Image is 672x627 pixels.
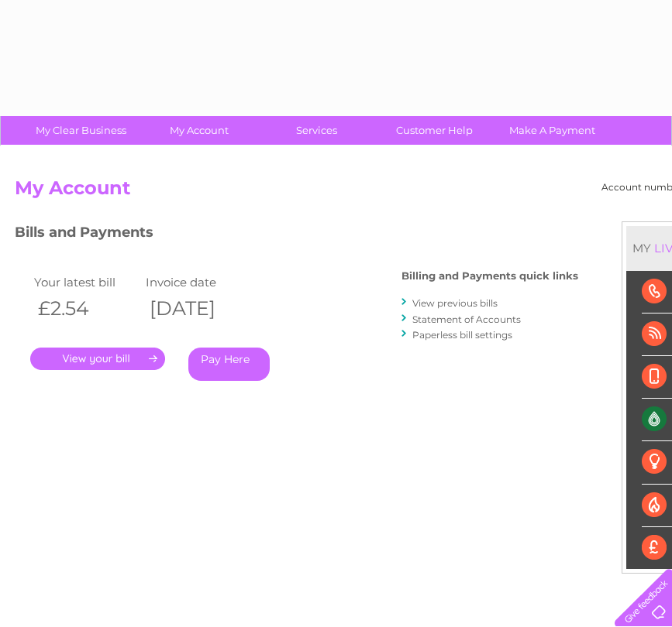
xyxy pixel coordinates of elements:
[15,221,578,248] h3: Bills and Payments
[30,348,165,370] a: .
[488,116,616,145] a: Make A Payment
[142,272,253,293] td: Invoice date
[412,297,498,309] a: View previous bills
[142,293,253,324] th: [DATE]
[253,116,381,145] a: Services
[412,329,512,341] a: Paperless bill settings
[30,272,142,293] td: Your latest bill
[30,293,142,324] th: £2.54
[135,116,263,145] a: My Account
[188,348,270,381] a: Pay Here
[412,313,521,325] a: Statement of Accounts
[401,270,578,282] h4: Billing and Payments quick links
[370,116,498,145] a: Customer Help
[17,116,145,145] a: My Clear Business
